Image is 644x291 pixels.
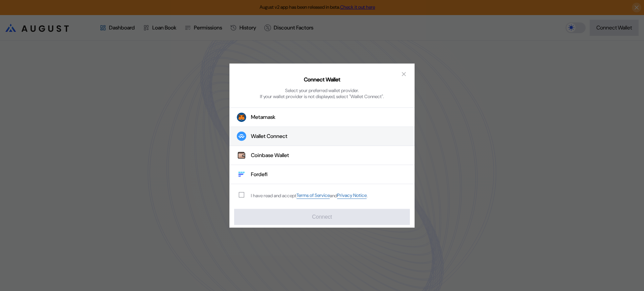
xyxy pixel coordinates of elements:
h2: Connect Wallet [304,76,340,83]
button: Metamask [229,107,415,127]
div: Coinbase Wallet [251,152,289,159]
a: Terms of Service [297,192,330,199]
img: Coinbase Wallet [237,151,246,160]
span: and [330,193,337,199]
div: Fordefi [251,171,268,178]
button: close modal [398,69,409,79]
button: FordefiFordefi [229,165,415,184]
div: If your wallet provider is not displayed, select "Wallet Connect". [260,93,384,99]
a: Privacy Notice [337,192,367,199]
div: Metamask [251,114,275,121]
div: I have read and accept . [251,192,368,199]
img: Fordefi [237,170,246,179]
button: Wallet Connect [229,127,415,146]
button: Connect [234,209,410,225]
div: Wallet Connect [251,133,287,140]
button: Coinbase WalletCoinbase Wallet [229,146,415,165]
div: Select your preferred wallet provider. [285,87,359,93]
